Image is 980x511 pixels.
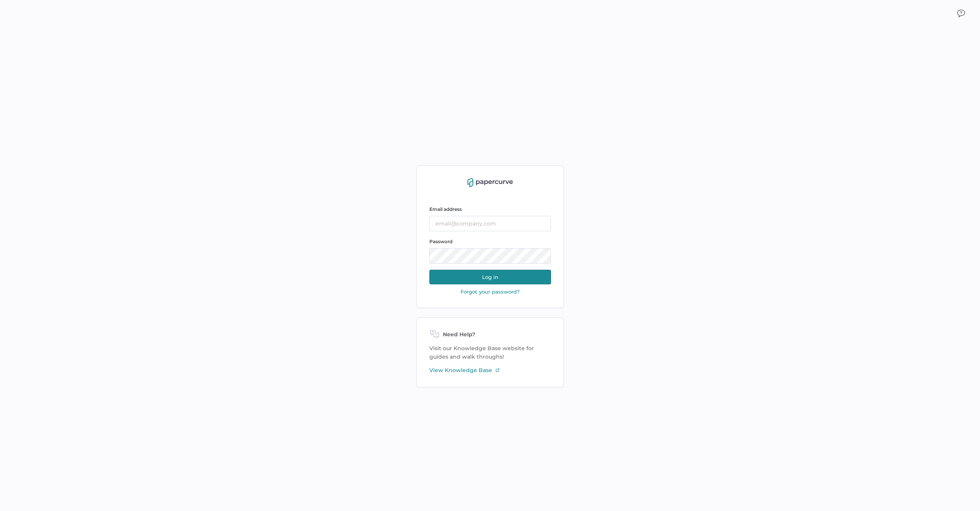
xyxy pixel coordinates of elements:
span: Email address [429,206,462,212]
div: Need Help? [429,330,551,339]
button: Forgot your password? [458,288,522,295]
img: icon_chat.2bd11823.svg [957,10,965,17]
div: Visit our Knowledge Base website for guides and walk throughs! [416,317,564,387]
button: Log in [429,270,551,284]
img: need-help-icon.d526b9f7.svg [429,330,440,339]
img: papercurve-logo-colour.7244d18c.svg [467,178,513,187]
span: Password [429,239,452,244]
span: View Knowledge Base [429,366,492,374]
img: external-link-icon-3.58f4c051.svg [495,368,500,372]
input: email@company.com [429,216,551,231]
